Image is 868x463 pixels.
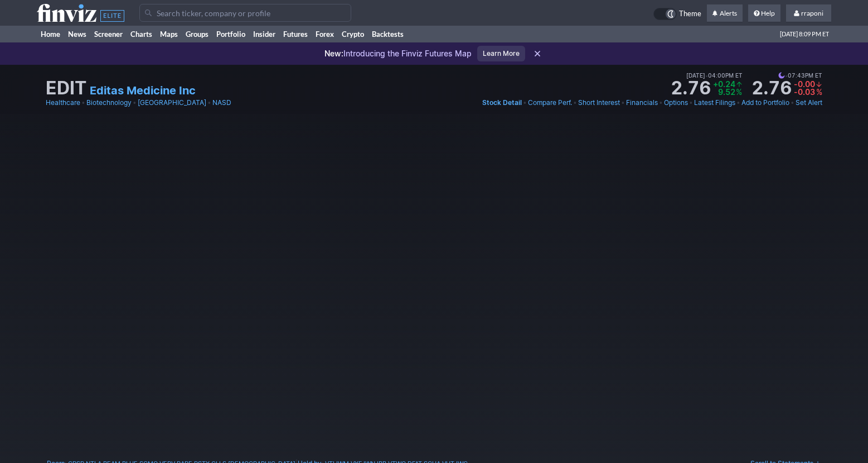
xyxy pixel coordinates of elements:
[736,87,742,97] span: %
[528,98,572,107] span: Compare Perf.
[794,87,815,97] span: -0.03
[686,70,743,80] span: [DATE] 04:00PM ET
[741,97,789,108] a: Add to Portfolio
[707,4,743,22] a: Alerts
[671,79,711,97] strong: 2.76
[689,97,693,108] span: •
[64,26,90,42] a: News
[713,79,735,89] span: +0.24
[621,97,625,108] span: •
[528,97,572,108] a: Compare Perf.
[182,26,212,42] a: Groups
[785,70,788,80] span: •
[664,97,688,108] a: Options
[279,26,312,42] a: Futures
[127,26,156,42] a: Charts
[626,97,658,108] a: Financials
[694,97,735,108] a: Latest Filings
[786,4,831,22] a: rraponi
[249,26,279,42] a: Insider
[801,9,823,17] span: rraponi
[212,26,249,42] a: Portfolio
[482,97,522,108] a: Stock Detail
[212,97,231,108] a: NASD
[791,97,794,108] span: •
[482,98,522,107] span: Stock Detail
[778,70,822,80] span: 07:43PM ET
[748,4,780,22] a: Help
[133,97,137,108] span: •
[694,98,735,107] span: Latest Filings
[816,87,822,97] span: %
[312,26,338,42] a: Forex
[751,79,792,97] strong: 2.76
[139,4,351,22] input: Search
[338,26,368,42] a: Crypto
[81,97,85,108] span: •
[90,83,196,98] a: Editas Medicine Inc
[324,48,472,59] p: Introducing the Finviz Futures Map
[138,97,206,108] a: [GEOGRAPHIC_DATA]
[368,26,408,42] a: Backtests
[718,87,735,97] span: 9.52
[156,26,182,42] a: Maps
[578,97,620,108] a: Short Interest
[659,97,663,108] span: •
[46,97,80,108] a: Healthcare
[46,79,86,97] h1: EDIT
[324,49,343,58] span: New:
[573,97,577,108] span: •
[86,97,132,108] a: Biotechnology
[796,97,822,108] a: Set Alert
[736,97,740,108] span: •
[477,46,525,61] a: Learn More
[523,97,527,108] span: •
[90,26,127,42] a: Screener
[794,79,815,89] span: -0.00
[705,70,708,80] span: •
[679,8,701,20] span: Theme
[780,26,829,42] span: [DATE] 8:09 PM ET
[653,8,701,20] a: Theme
[207,97,211,108] span: •
[37,26,64,42] a: Home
